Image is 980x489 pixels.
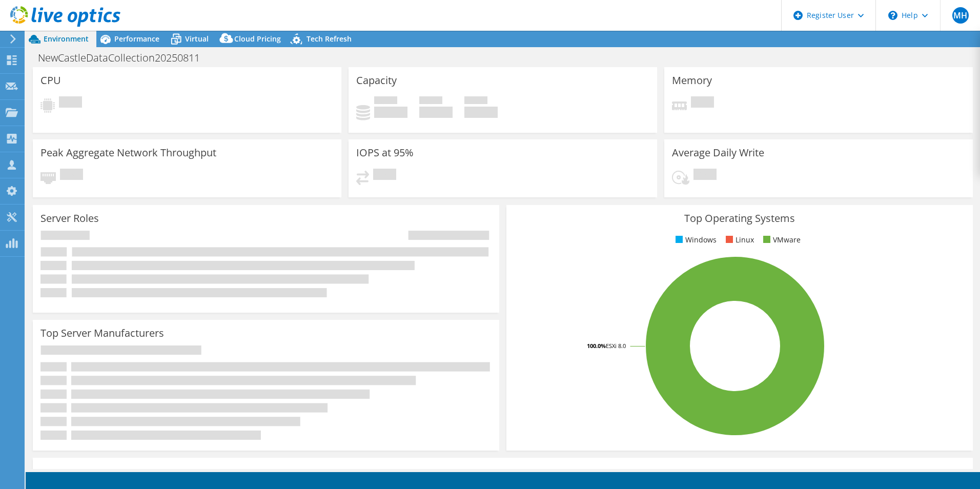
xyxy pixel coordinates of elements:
span: Virtual [185,34,209,44]
h3: Top Operating Systems [514,213,965,224]
span: Pending [693,169,717,182]
li: Linux [723,234,754,246]
h4: 0 GiB [374,107,407,118]
span: MH [952,7,969,24]
span: Free [419,96,442,107]
span: Pending [373,169,396,182]
span: Performance [114,34,159,44]
h3: Average Daily Write [672,147,764,158]
span: Cloud Pricing [234,34,281,44]
h1: NewCastleDataCollection20250811 [33,52,216,64]
h3: Server Roles [40,213,99,224]
h4: 0 GiB [419,107,453,118]
span: Used [374,96,397,107]
h3: IOPS at 95% [356,147,414,158]
span: Total [464,96,487,107]
h3: Top Server Manufacturers [40,328,164,339]
li: Windows [673,234,717,246]
svg: \n [888,11,897,20]
tspan: 100.0% [587,342,606,350]
h4: 0 GiB [464,107,498,118]
li: VMware [761,234,801,246]
span: Tech Refresh [307,34,352,44]
h3: Memory [672,75,712,86]
tspan: ESXi 8.0 [606,342,626,350]
h3: Capacity [356,75,397,86]
span: Pending [59,96,82,110]
span: Pending [691,96,714,110]
span: Pending [60,169,83,182]
h3: Peak Aggregate Network Throughput [40,147,216,158]
h3: CPU [40,75,61,86]
span: Environment [44,34,89,44]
